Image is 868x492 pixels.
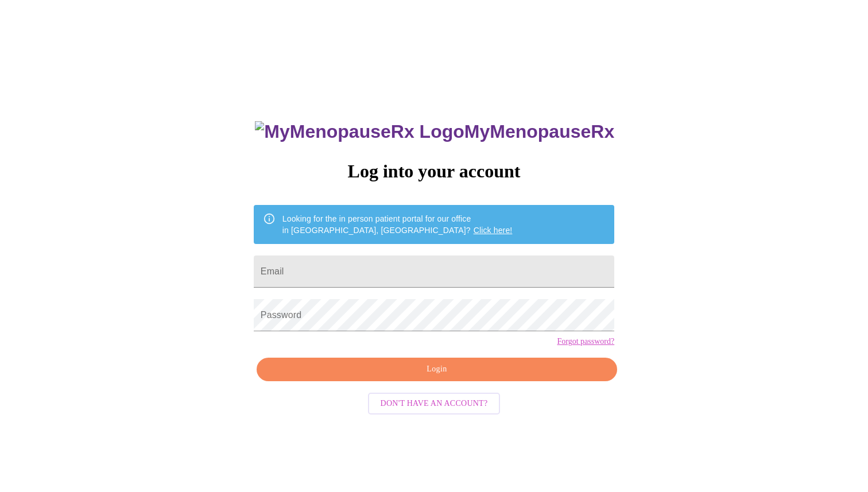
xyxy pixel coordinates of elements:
h3: MyMenopauseRx [255,121,614,142]
h3: Log into your account [254,161,614,182]
button: Login [257,358,617,381]
button: Don't have an account? [368,393,501,415]
a: Don't have an account? [365,398,503,408]
a: Forgot password? [557,337,614,346]
span: Don't have an account? [381,397,488,411]
a: Click here! [474,226,513,235]
span: Login [270,362,604,377]
div: Looking for the in person patient portal for our office in [GEOGRAPHIC_DATA], [GEOGRAPHIC_DATA]? [282,208,513,241]
img: MyMenopauseRx Logo [255,121,464,142]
